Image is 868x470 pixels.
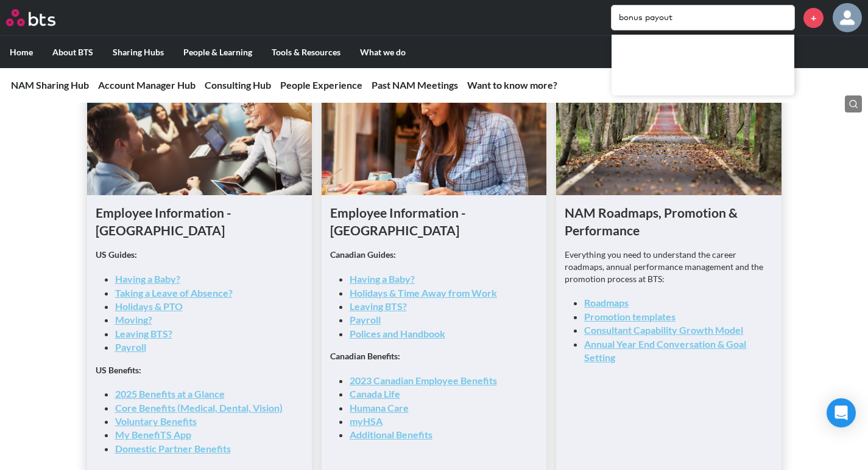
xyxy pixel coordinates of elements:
img: Susy Bobenrieth [833,3,862,32]
a: Go home [6,9,78,26]
a: Holidays & PTO [115,300,183,312]
a: Leaving BTS? [350,300,407,312]
a: Roadmaps [584,297,629,308]
a: Holidays & Time Away from Work [350,287,497,299]
label: Sharing Hubs [103,36,174,68]
a: Having a Baby? [350,273,415,285]
a: Annual Year End Conversation & Goal Setting [584,338,746,363]
a: NAM Sharing Hub [11,79,89,91]
label: Tools & Resources [262,36,350,68]
a: Past NAM Meetings [372,79,458,91]
a: 2023 Canadian Employee Benefits [350,375,497,386]
strong: US Benefits: [96,365,141,375]
a: Account Manager Hub [98,79,196,91]
p: Everything you need to understand the career roadmaps, annual performance management and the prom... [565,249,772,285]
a: Polices and Handbook [350,328,445,339]
a: Taking a Leave of Absence? [115,287,233,299]
h1: NAM Roadmaps, Promotion & Performance [565,204,772,240]
a: Consulting Hub [205,79,271,91]
a: Leaving BTS? [115,328,172,339]
a: Humana Care [350,402,409,413]
strong: Canadian Benefits: [330,351,400,361]
strong: US Guides: [96,249,137,260]
label: About BTS [43,36,103,68]
div: Open Intercom Messenger [827,398,856,427]
a: Additional Benefits [350,429,432,440]
a: Voluntary Benefits [115,415,197,427]
a: People Experience [280,79,362,91]
a: Domestic Partner Benefits [115,443,231,454]
a: myHSA [350,415,383,427]
a: Profile [833,3,862,32]
h1: Employee Information - [GEOGRAPHIC_DATA] [96,204,303,240]
a: Promotion templates [584,311,676,322]
a: Consultant Capability Growth Model [584,324,743,336]
a: Moving? [115,314,152,325]
img: BTS Logo [6,9,55,26]
label: What we do [350,36,415,68]
a: Payroll [115,341,146,353]
a: Having a Baby? [115,273,180,285]
h1: Employee Information - [GEOGRAPHIC_DATA] [330,204,538,240]
strong: Canadian Guides: [330,249,396,260]
a: Canada Life [350,388,400,399]
a: Payroll [350,314,381,325]
a: + [803,8,824,28]
a: Core Benefits (Medical, Dental, Vision) [115,402,283,413]
a: Want to know more? [467,79,557,91]
a: 2025 Benefits at a Glance [115,388,225,399]
a: My BenefiTS App [115,429,191,440]
label: People & Learning [174,36,262,68]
